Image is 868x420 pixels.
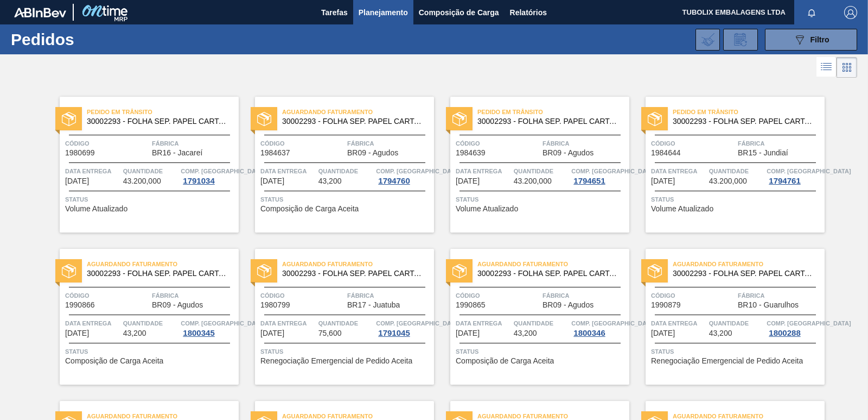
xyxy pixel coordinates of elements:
[514,329,537,337] span: 43,200
[65,138,149,149] span: Código
[456,177,480,185] span: 28/08/2025
[65,205,127,213] span: Volume Atualizado
[709,318,764,329] span: Quantidade
[87,106,239,117] span: Pedido em Trânsito
[765,29,857,51] button: Filtro
[181,318,236,337] a: Comp. [GEOGRAPHIC_DATA]1800345
[318,166,374,177] span: Quantidade
[181,177,216,185] div: 1791034
[282,259,434,269] span: Aguardando Faturamento
[651,205,713,213] span: Volume Atualizado
[651,290,735,301] span: Código
[709,177,747,185] span: 43.200,000
[456,166,511,177] span: Data entrega
[65,166,120,177] span: Data entrega
[673,106,825,117] span: Pedido em Trânsito
[477,269,621,278] span: 30002293 - FOLHA SEP. PAPEL CARTAO 1200x1000M 350g
[152,149,202,157] span: BR16 - Jacareí
[359,6,408,19] span: Planejamento
[651,318,706,329] span: Data entrega
[65,357,163,365] span: Composição de Carga Aceita
[260,346,431,357] span: Status
[738,290,822,301] span: Fábrica
[257,264,271,278] img: status
[181,318,265,329] span: Comp. Carga
[456,301,486,309] span: 1990865
[794,5,829,20] button: Notificações
[260,357,412,365] span: Renegociação Emergencial de Pedido Aceita
[648,264,662,278] img: status
[651,149,681,157] span: 1984644
[181,166,265,177] span: Comp. Carga
[477,117,621,126] span: 30002293 - FOLHA SEP. PAPEL CARTAO 1200x1000M 350g
[651,194,822,205] span: Status
[452,112,467,126] img: status
[767,166,822,185] a: Comp. [GEOGRAPHIC_DATA]1794761
[260,166,316,177] span: Data entrega
[321,6,348,19] span: Tarefas
[456,138,540,149] span: Código
[65,177,89,185] span: 28/08/2025
[571,318,627,337] a: Comp. [GEOGRAPHIC_DATA]1800346
[673,117,816,126] span: 30002293 - FOLHA SEP. PAPEL CARTAO 1200x1000M 350g
[65,346,236,357] span: Status
[152,138,236,149] span: Fábrica
[738,149,788,157] span: BR15 - Jundiaí
[65,194,236,205] span: Status
[239,249,434,385] a: statusAguardando Faturamento30002293 - FOLHA SEP. PAPEL CARTAO 1200x1000M 350gCódigo1980799Fábric...
[767,177,802,185] div: 1794761
[65,318,120,329] span: Data entrega
[629,249,825,385] a: statusAguardando Faturamento30002293 - FOLHA SEP. PAPEL CARTAO 1200x1000M 350gCódigo1990879Fábric...
[43,97,239,233] a: statusPedido em Trânsito30002293 - FOLHA SEP. PAPEL CARTAO 1200x1000M 350gCódigo1980699FábricaBR1...
[571,329,607,337] div: 1800346
[419,6,499,19] span: Composição de Carga
[844,6,857,19] img: Logout
[514,318,569,329] span: Quantidade
[376,318,460,329] span: Comp. Carga
[456,194,627,205] span: Status
[767,318,822,337] a: Comp. [GEOGRAPHIC_DATA]1800288
[181,166,236,185] a: Comp. [GEOGRAPHIC_DATA]1791034
[376,318,431,337] a: Comp. [GEOGRAPHIC_DATA]1791045
[514,166,569,177] span: Quantidade
[767,166,851,177] span: Comp. Carga
[11,33,168,46] h1: Pedidos
[477,106,629,117] span: Pedido em Trânsito
[629,97,825,233] a: statusPedido em Trânsito30002293 - FOLHA SEP. PAPEL CARTAO 1200x1000M 350gCódigo1984644FábricaBR1...
[260,318,316,329] span: Data entrega
[456,357,554,365] span: Composição de Carga Aceita
[542,149,593,157] span: BR09 - Agudos
[709,329,732,337] span: 43,200
[65,329,89,337] span: 30/08/2025
[456,318,511,329] span: Data entrega
[14,8,66,17] img: TNhmsLtSVTkK8tSr43FrP2fwEKptu5GPRR3wAAAABJRU5ErkJggg==
[510,6,547,19] span: Relatórios
[257,112,271,126] img: status
[65,301,95,309] span: 1990866
[87,259,239,269] span: Aguardando Faturamento
[477,259,629,269] span: Aguardando Faturamento
[673,269,816,278] span: 30002293 - FOLHA SEP. PAPEL CARTAO 1200x1000M 350g
[456,329,480,337] span: 01/09/2025
[651,301,681,309] span: 1990879
[837,57,857,78] div: Visão em Cards
[347,290,431,301] span: Fábrica
[87,269,230,278] span: 30002293 - FOLHA SEP. PAPEL CARTAO 1200x1000M 350g
[452,264,467,278] img: status
[62,264,76,278] img: status
[767,318,851,329] span: Comp. Carga
[376,166,431,185] a: Comp. [GEOGRAPHIC_DATA]1794760
[65,149,95,157] span: 1980699
[65,290,149,301] span: Código
[816,57,837,78] div: Visão em Lista
[123,177,161,185] span: 43.200,000
[260,205,359,213] span: Composição de Carga Aceita
[542,301,593,309] span: BR09 - Agudos
[767,329,802,337] div: 1800288
[695,29,720,51] div: Importar Negociações dos Pedidos
[347,149,398,157] span: BR09 - Agudos
[571,177,607,185] div: 1794651
[318,318,374,329] span: Quantidade
[347,301,400,309] span: BR17 - Juatuba
[651,166,706,177] span: Data entrega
